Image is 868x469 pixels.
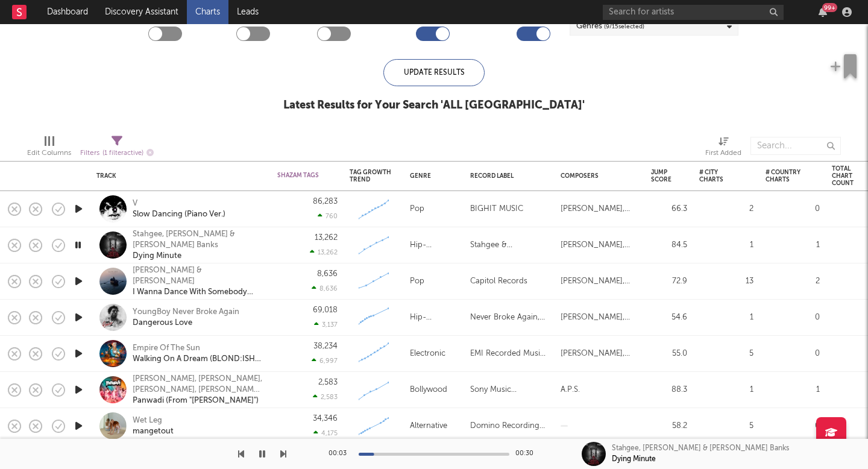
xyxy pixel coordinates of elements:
div: V [133,198,225,209]
div: 0 [766,202,820,216]
div: 38,234 [313,342,338,350]
div: Latest Results for Your Search ' ALL [GEOGRAPHIC_DATA] ' [283,98,585,113]
a: [PERSON_NAME] & [PERSON_NAME]I Wanna Dance With Somebody (Who Loves Me) [133,265,262,298]
div: 1 [766,383,820,397]
div: [PERSON_NAME] & [PERSON_NAME] [133,265,262,287]
a: Wet Legmangetout [133,415,174,437]
div: 00:30 [515,447,539,461]
div: Stahgee, [PERSON_NAME] & [PERSON_NAME] Banks [612,443,789,454]
span: ( 9 / 15 selected) [604,19,644,34]
div: 2,583 [313,393,338,401]
div: 8,636 [317,270,338,278]
div: Stahgee & Feladehusla [470,238,549,253]
div: Dying Minute [133,251,262,262]
div: # City Charts [699,169,735,183]
div: mangetout [133,426,174,437]
div: [PERSON_NAME], [PERSON_NAME] [561,274,639,289]
div: 2,583 [318,379,338,386]
div: Tag Growth Trend [350,169,392,183]
div: Pop [410,274,424,289]
div: Shazam Tags [277,172,319,179]
div: EMI Recorded Music Australia Pty Ltd [470,347,549,361]
span: ( 1 filter active) [102,150,143,157]
div: 54.6 [651,310,687,325]
div: A.P.S. [561,383,580,397]
div: Hip-Hop/Rap [410,310,458,325]
input: Search for artists [603,5,784,20]
div: 72.9 [651,274,687,289]
div: Composers [561,172,633,180]
div: [PERSON_NAME], [PERSON_NAME] "Cheese" [PERSON_NAME], [PERSON_NAME] [561,310,639,325]
a: VSlow Dancing (Piano Ver.) [133,198,225,220]
div: Domino Recording Co [470,419,549,433]
div: Electronic [410,347,445,361]
div: 2 [766,274,820,289]
div: 84.5 [651,238,687,253]
div: Capitol Records [470,274,527,289]
div: 99 + [822,3,837,12]
div: 00:03 [329,447,353,461]
div: Never Broke Again, LLC [470,310,549,325]
div: Sony Music Entertainment India Pvt. Ltd. [470,383,549,397]
div: Record Label [470,172,542,180]
div: 0 [766,419,820,433]
div: Wet Leg [133,415,174,426]
a: Empire Of The SunWalking On A Dream (BLOND:ISH Remix) [133,343,262,365]
div: Hip-Hop/Rap [410,238,458,253]
div: 1 [699,238,753,253]
div: [PERSON_NAME], [PERSON_NAME] [561,238,639,253]
div: 0 [766,310,820,325]
div: 55.0 [651,347,687,361]
div: 88.3 [651,383,687,397]
div: [PERSON_NAME], [PERSON_NAME], [PERSON_NAME] [561,347,639,361]
div: I Wanna Dance With Somebody (Who Loves Me) [133,287,262,298]
div: 86,283 [313,198,338,206]
div: 69,018 [313,306,338,314]
button: 99+ [819,7,827,17]
div: Edit Columns [27,131,71,166]
div: [PERSON_NAME], [PERSON_NAME], [PERSON_NAME], [PERSON_NAME] & [PERSON_NAME] [133,374,262,395]
div: Dangerous Love [133,318,239,329]
div: 5 [699,347,753,361]
div: Stahgee, [PERSON_NAME] & [PERSON_NAME] Banks [133,229,262,251]
div: Filters(1 filter active) [80,131,154,166]
input: Search... [750,137,841,155]
div: 58.2 [651,419,687,433]
a: [PERSON_NAME], [PERSON_NAME], [PERSON_NAME], [PERSON_NAME] & [PERSON_NAME]Panwadi (From "[PERSON_... [133,374,262,406]
div: 6,997 [312,357,338,365]
div: 34,346 [313,415,338,423]
div: 13,262 [315,234,338,242]
div: 2 [699,202,753,216]
div: 1 [766,238,820,253]
div: Jump Score [651,169,671,183]
div: 3,137 [314,321,338,329]
div: Genre [410,172,452,180]
div: [PERSON_NAME], [GEOGRAPHIC_DATA], [PERSON_NAME], freekind. [561,202,644,216]
div: Update Results [383,59,485,86]
a: Stahgee, [PERSON_NAME] & [PERSON_NAME] BanksDying Minute [133,229,262,262]
div: Empire Of The Sun [133,343,262,354]
div: Dying Minute [612,454,656,465]
div: Walking On A Dream (BLOND:ISH Remix) [133,354,262,365]
div: Alternative [410,419,447,433]
div: Panwadi (From "[PERSON_NAME]") [133,395,262,406]
div: Total Chart Count [832,165,868,187]
div: Filters [80,146,154,161]
div: First Added [705,131,741,166]
div: First Added [705,146,741,160]
div: YoungBoy Never Broke Again [133,307,239,318]
div: # Country Charts [766,169,802,183]
div: Genres [576,19,644,34]
div: 13 [699,274,753,289]
div: Bollywood [410,383,447,397]
div: Pop [410,202,424,216]
div: 66.3 [651,202,687,216]
div: 5 [699,419,753,433]
div: Track [96,172,259,180]
div: Slow Dancing (Piano Ver.) [133,209,225,220]
div: 760 [318,212,338,220]
a: YoungBoy Never Broke AgainDangerous Love [133,307,239,329]
div: 8,636 [312,285,338,292]
div: 1 [699,383,753,397]
div: BIGHIT MUSIC [470,202,523,216]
